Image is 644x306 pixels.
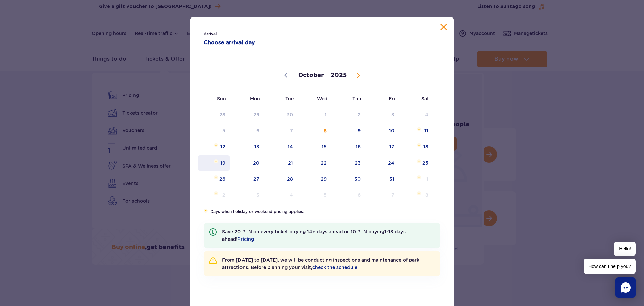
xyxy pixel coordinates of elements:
[615,277,636,298] div: Chat
[231,91,265,106] span: Mon
[366,123,400,138] span: October 10, 2025
[299,155,332,171] span: October 22, 2025
[265,91,299,106] span: Tue
[265,171,299,187] span: October 28, 2025
[400,139,434,155] span: October 18, 2025
[400,155,434,171] span: October 25, 2025
[197,139,231,155] span: October 12, 2025
[332,139,366,155] span: October 16, 2025
[332,171,366,187] span: October 30, 2025
[312,265,357,270] a: check the schedule
[440,24,447,30] button: Close calendar
[204,251,440,276] li: From [DATE] to [DATE], we will be conducting inspections and maintenance of park attractions. Bef...
[332,91,366,106] span: Thu
[299,107,332,122] span: October 1, 2025
[400,187,434,203] span: November 8, 2025
[231,155,265,171] span: October 20, 2025
[204,223,440,248] li: Save 20 PLN on every ticket buying 14+ days ahead or 10 PLN buying 1-13 days ahead!
[299,123,332,138] span: October 8, 2025
[299,187,332,203] span: November 5, 2025
[400,123,434,138] span: October 11, 2025
[231,171,265,187] span: October 27, 2025
[332,187,366,203] span: November 6, 2025
[231,107,265,122] span: September 29, 2025
[265,107,299,122] span: September 30, 2025
[197,171,231,187] span: October 26, 2025
[197,123,231,138] span: October 5, 2025
[204,39,309,47] strong: Choose arrival day
[400,107,434,122] span: October 4, 2025
[366,107,400,122] span: October 3, 2025
[237,236,254,242] a: Pricing
[197,187,231,203] span: November 2, 2025
[299,171,332,187] span: October 29, 2025
[332,155,366,171] span: October 23, 2025
[197,155,231,171] span: October 19, 2025
[231,139,265,155] span: October 13, 2025
[265,187,299,203] span: November 4, 2025
[332,123,366,138] span: October 9, 2025
[332,107,366,122] span: October 2, 2025
[614,242,636,256] span: Hello!
[231,187,265,203] span: November 3, 2025
[197,107,231,122] span: September 28, 2025
[265,123,299,138] span: October 7, 2025
[204,209,440,215] li: Days when holiday or weekend pricing applies.
[400,91,434,106] span: Sat
[197,91,231,106] span: Sun
[265,139,299,155] span: October 14, 2025
[265,155,299,171] span: October 21, 2025
[366,171,400,187] span: October 31, 2025
[204,31,309,37] span: Arrival
[366,91,400,106] span: Fri
[584,259,636,274] span: How can I help you?
[366,139,400,155] span: October 17, 2025
[366,155,400,171] span: October 24, 2025
[366,187,400,203] span: November 7, 2025
[299,139,332,155] span: October 15, 2025
[400,171,434,187] span: November 1, 2025
[231,123,265,138] span: October 6, 2025
[299,91,332,106] span: Wed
